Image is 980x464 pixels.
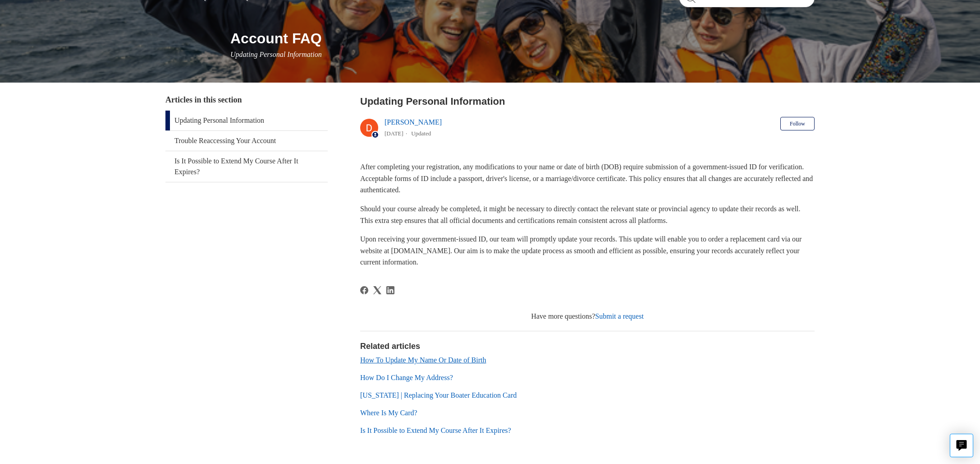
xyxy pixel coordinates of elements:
p: After completing your registration, any modifications to your name or date of birth (DOB) require... [360,161,815,196]
a: Where Is My Card? [360,409,417,417]
span: Articles in this section [165,95,242,104]
time: 03/01/2024, 14:53 [385,130,403,137]
div: Have more questions? [360,311,815,322]
button: Follow Article [780,117,815,130]
a: Is It Possible to Extend My Course After It Expires? [165,151,328,182]
a: Submit a request [595,312,644,320]
svg: Share this page on Facebook [360,286,368,294]
h2: Related articles [360,340,815,353]
a: Facebook [360,286,368,294]
a: Updating Personal Information [165,111,328,130]
a: How Do I Change My Address? [360,374,453,381]
svg: Share this page on LinkedIn [386,286,394,294]
li: Updated [411,130,431,137]
h1: Account FAQ [230,28,815,49]
a: LinkedIn [386,286,394,294]
p: Should your course already be completed, it might be necessary to directly contact the relevant s... [360,203,815,226]
a: How To Update My Name Or Date of Birth [360,356,486,364]
a: Is It Possible to Extend My Course After It Expires? [360,427,511,434]
p: Upon receiving your government-issued ID, our team will promptly update your records. This update... [360,233,815,268]
a: X Corp [373,286,381,294]
svg: Share this page on X Corp [373,286,381,294]
button: Live chat [950,434,973,457]
h2: Updating Personal Information [360,94,815,109]
span: Updating Personal Information [230,51,322,58]
a: [PERSON_NAME] [385,118,442,126]
a: Trouble Reaccessing Your Account [165,131,328,151]
a: [US_STATE] | Replacing Your Boater Education Card [360,391,517,399]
